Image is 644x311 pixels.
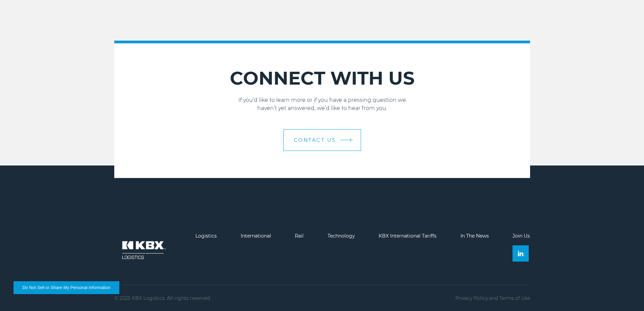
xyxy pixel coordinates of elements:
[350,138,353,142] img: arrow
[114,67,530,89] h2: CONNECT WITH US
[379,233,436,239] a: KBX International Tariffs
[460,233,489,239] a: In The News
[294,137,336,142] span: Contact Us
[455,295,488,301] a: Privacy Policy
[295,233,304,239] a: Rail
[489,295,498,301] span: and
[328,233,355,239] a: Technology
[195,233,217,239] a: Logistics
[114,295,211,301] p: © 2025 KBX Logistics. All rights reserved.
[499,295,530,301] a: Terms of Use
[518,251,523,256] img: Linkedin
[241,233,271,239] a: International
[283,129,361,151] a: Contact Us arrow arrow
[114,233,172,267] img: kbx logo
[512,233,530,239] a: Join Us
[114,96,530,112] p: If you’d like to learn more or if you have a pressing question we haven’t yet answered, we’d like...
[14,281,119,294] button: Do Not Sell or Share My Personal Information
